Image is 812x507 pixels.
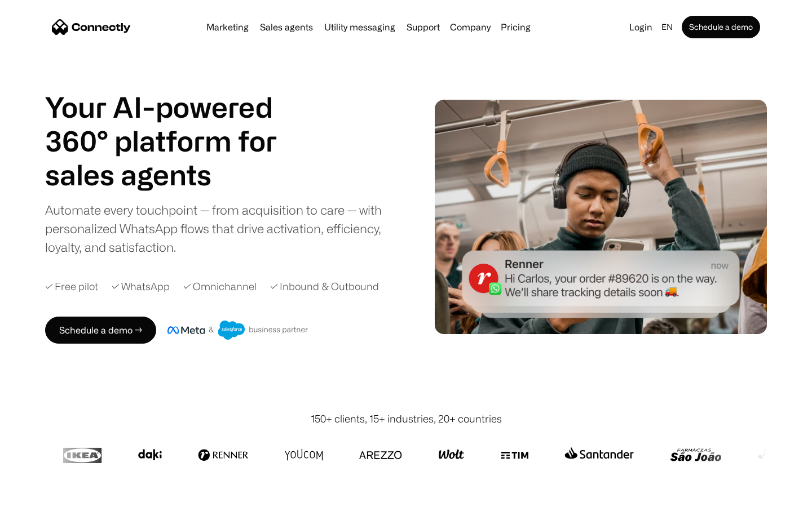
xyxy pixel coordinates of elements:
[402,23,444,32] a: Support
[45,279,98,294] div: ✓ Free pilot
[496,23,535,32] a: Pricing
[255,23,317,32] a: Sales agents
[45,317,156,344] a: Schedule a demo →
[45,158,304,192] h1: sales agents
[112,279,170,294] div: ✓ WhatsApp
[311,411,502,426] div: 150+ clients, 15+ industries, 20+ countries
[11,486,68,503] aside: Language selected: English
[45,90,304,158] h1: Your AI-powered 360° platform for
[661,19,673,35] div: en
[23,487,68,503] ul: Language list
[183,279,257,294] div: ✓ Omnichannel
[270,279,379,294] div: ✓ Inbound & Outbound
[682,16,760,38] a: Schedule a demo
[202,23,253,32] a: Marketing
[625,19,657,35] a: Login
[320,23,400,32] a: Utility messaging
[167,321,308,340] img: Meta and Salesforce business partner badge.
[45,201,400,256] div: Automate every touchpoint — from acquisition to care — with personalized WhatsApp flows that driv...
[450,19,491,35] div: Company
